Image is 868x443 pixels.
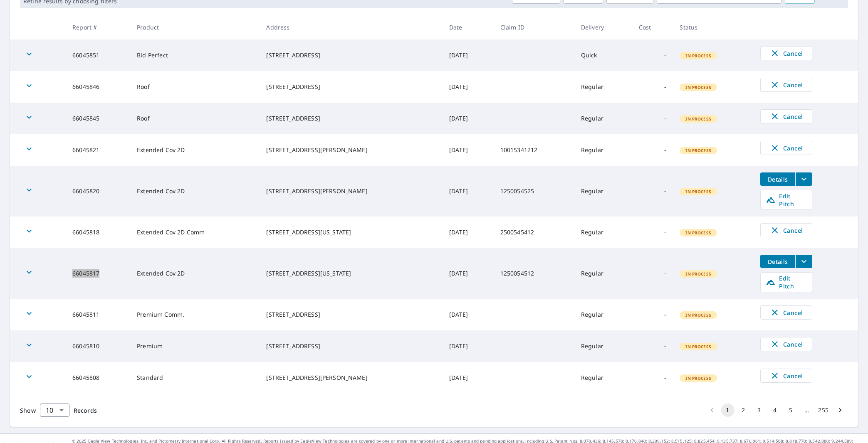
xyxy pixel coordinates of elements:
[266,342,436,350] div: [STREET_ADDRESS]
[266,228,436,236] div: [STREET_ADDRESS][US_STATE]
[443,330,494,362] td: [DATE]
[760,141,812,155] button: Cancel
[766,274,807,290] span: Edit Pitch
[769,111,804,121] span: Cancel
[443,166,494,217] td: [DATE]
[769,404,782,417] button: Go to page 4
[443,248,494,299] td: [DATE]
[760,272,812,292] a: Edit Pitch
[574,39,632,71] td: Quick
[443,217,494,248] td: [DATE]
[494,217,574,248] td: 2500545412
[632,134,673,166] td: -
[632,248,673,299] td: -
[632,330,673,362] td: -
[769,143,804,153] span: Cancel
[130,299,260,330] td: Premium Comm.
[443,362,494,394] td: [DATE]
[769,371,804,381] span: Cancel
[765,258,790,266] span: Details
[494,15,574,39] th: Claim ID
[632,71,673,103] td: -
[443,134,494,166] td: [DATE]
[680,271,716,277] span: In Process
[266,374,436,382] div: [STREET_ADDRESS][PERSON_NAME]
[66,134,130,166] td: 66045821
[760,369,812,383] button: Cancel
[760,255,795,268] button: detailsBtn-66045817
[737,404,750,417] button: Go to page 2
[680,53,716,59] span: In Process
[574,248,632,299] td: Regular
[130,103,260,134] td: Roof
[266,187,436,195] div: [STREET_ADDRESS][PERSON_NAME]
[760,305,812,320] button: Cancel
[760,46,812,60] button: Cancel
[494,134,574,166] td: 10015341212
[632,39,673,71] td: -
[760,223,812,237] button: Cancel
[632,362,673,394] td: -
[130,362,260,394] td: Standard
[673,15,754,39] th: Status
[795,255,812,268] button: filesDropdownBtn-66045817
[680,230,716,236] span: In Process
[66,71,130,103] td: 66045846
[765,175,790,183] span: Details
[266,114,436,123] div: [STREET_ADDRESS]
[800,406,814,414] div: …
[769,48,804,58] span: Cancel
[66,299,130,330] td: 66045811
[574,362,632,394] td: Regular
[760,109,812,123] button: Cancel
[443,103,494,134] td: [DATE]
[66,103,130,134] td: 66045845
[130,15,260,39] th: Product
[130,39,260,71] td: Bid Perfect
[266,83,436,91] div: [STREET_ADDRESS]
[494,166,574,217] td: 1250054525
[266,146,436,154] div: [STREET_ADDRESS][PERSON_NAME]
[443,71,494,103] td: [DATE]
[266,269,436,278] div: [STREET_ADDRESS][US_STATE]
[680,148,716,153] span: In Process
[816,404,831,417] button: Go to page 255
[130,134,260,166] td: Extended Cov 2D
[632,103,673,134] td: -
[632,299,673,330] td: -
[784,404,798,417] button: Go to page 5
[574,299,632,330] td: Regular
[760,190,812,210] a: Edit Pitch
[130,166,260,217] td: Extended Cov 2D
[632,15,673,39] th: Cost
[66,166,130,217] td: 66045820
[130,217,260,248] td: Extended Cov 2D Comm
[574,134,632,166] td: Regular
[66,39,130,71] td: 66045851
[443,299,494,330] td: [DATE]
[66,362,130,394] td: 66045808
[260,15,443,39] th: Address
[760,78,812,92] button: Cancel
[704,404,848,417] nav: pagination navigation
[66,248,130,299] td: 66045817
[769,339,804,349] span: Cancel
[20,406,36,414] span: Show
[130,71,260,103] td: Roof
[574,330,632,362] td: Regular
[632,217,673,248] td: -
[266,51,436,59] div: [STREET_ADDRESS]
[494,248,574,299] td: 1250054512
[40,399,69,422] div: 10
[40,404,69,417] div: Show 10 records
[574,217,632,248] td: Regular
[760,337,812,351] button: Cancel
[574,166,632,217] td: Regular
[74,406,97,414] span: Records
[753,404,766,417] button: Go to page 3
[760,172,795,186] button: detailsBtn-66045820
[632,166,673,217] td: -
[680,375,716,381] span: In Process
[66,330,130,362] td: 66045810
[721,404,734,417] button: page 1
